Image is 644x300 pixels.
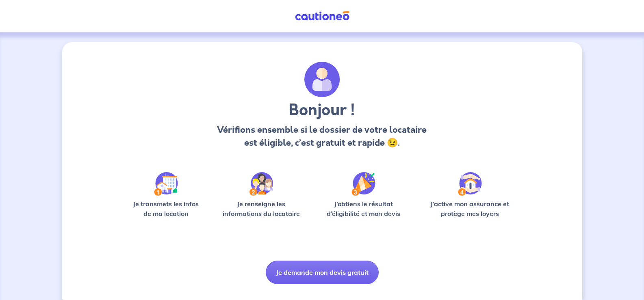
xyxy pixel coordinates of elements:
[218,199,305,218] p: Je renseigne les informations du locataire
[266,261,379,284] button: Je demande mon devis gratuit
[154,172,178,196] img: /static/90a569abe86eec82015bcaae536bd8e6/Step-1.svg
[292,11,353,21] img: Cautioneo
[249,172,273,196] img: /static/c0a346edaed446bb123850d2d04ad552/Step-2.svg
[127,199,205,218] p: Je transmets les infos de ma location
[215,101,429,120] h3: Bonjour !
[215,123,429,149] p: Vérifions ensemble si le dossier de votre locataire est éligible, c’est gratuit et rapide 😉.
[351,172,375,196] img: /static/f3e743aab9439237c3e2196e4328bba9/Step-3.svg
[304,62,340,97] img: archivate
[458,172,482,196] img: /static/bfff1cf634d835d9112899e6a3df1a5d/Step-4.svg
[318,199,410,218] p: J’obtiens le résultat d’éligibilité et mon devis
[423,199,517,218] p: J’active mon assurance et protège mes loyers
